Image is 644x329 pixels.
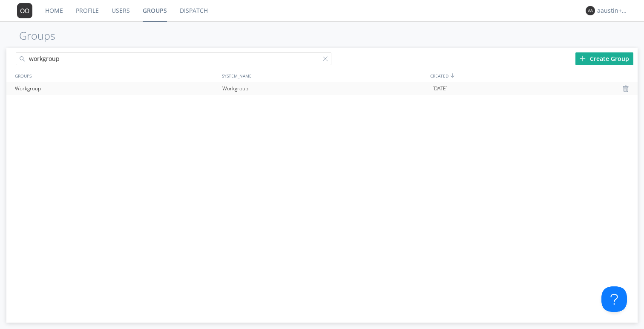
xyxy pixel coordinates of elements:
[6,82,638,95] a: WorkgroupWorkgroup[DATE]
[13,82,220,95] div: Workgroup
[17,3,32,18] img: 373638.png
[428,69,638,82] div: CREATED
[220,69,428,82] div: SYSTEM_NAME
[580,55,586,61] img: plus.svg
[432,82,448,95] span: [DATE]
[13,69,217,82] div: GROUPS
[575,52,633,65] div: Create Group
[220,82,431,95] div: Workgroup
[16,52,331,65] input: Search groups
[586,6,595,15] img: 373638.png
[597,6,629,15] div: aaustin+ovc1+org
[601,286,627,312] iframe: Toggle Customer Support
